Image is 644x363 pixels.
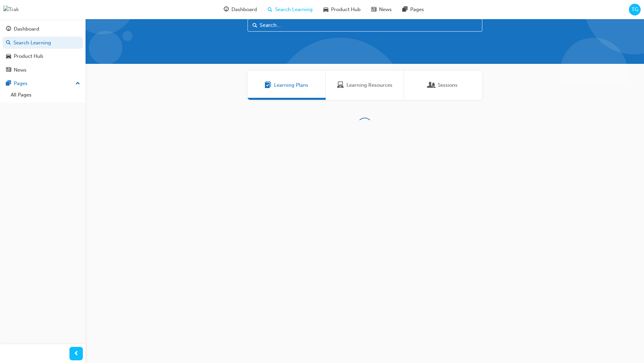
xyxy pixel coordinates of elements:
button: DashboardSearch LearningProduct HubNews [3,22,83,77]
a: SessionsSessions [404,71,482,100]
span: search-icon [268,5,272,14]
a: pages-iconPages [397,3,429,16]
span: Search [253,22,257,29]
span: Dashboard [231,6,257,13]
button: TG [629,4,641,15]
a: Search Learning [3,37,83,49]
span: Sessions [438,81,458,89]
a: car-iconProduct Hub [318,3,366,16]
span: up-icon [75,79,80,88]
span: Sessions [428,81,435,89]
a: Learning ResourcesLearning Resources [326,71,404,100]
span: pages-icon [6,81,11,87]
span: News [379,6,392,13]
span: Product Hub [331,6,361,13]
a: news-iconNews [366,3,397,16]
div: Dashboard [14,25,39,33]
a: guage-iconDashboard [218,3,262,16]
span: search-icon [6,40,11,46]
div: News [14,66,26,74]
span: Learning Resources [346,81,392,89]
input: Search... [248,19,482,32]
a: search-iconSearch Learning [262,3,318,16]
a: All Pages [8,90,83,100]
a: Dashboard [3,23,83,35]
span: guage-icon [6,26,11,32]
div: Pages [14,80,28,87]
span: news-icon [6,67,11,73]
a: News [3,64,83,76]
span: Learning Plans [265,81,271,89]
span: TG [632,6,638,13]
span: guage-icon [224,5,229,14]
span: car-icon [6,53,11,59]
button: Pages [3,77,83,90]
span: prev-icon [74,350,79,358]
a: Learning PlansLearning Plans [248,71,326,100]
span: Learning Plans [274,81,308,89]
span: Search Learning [275,6,313,13]
span: car-icon [323,5,328,14]
a: Product Hub [3,50,83,63]
span: news-icon [371,5,376,14]
span: pages-icon [402,5,408,14]
div: Product Hub [14,52,43,60]
span: Pages [410,6,424,13]
img: Trak [3,6,19,13]
span: Learning Resources [337,81,344,89]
